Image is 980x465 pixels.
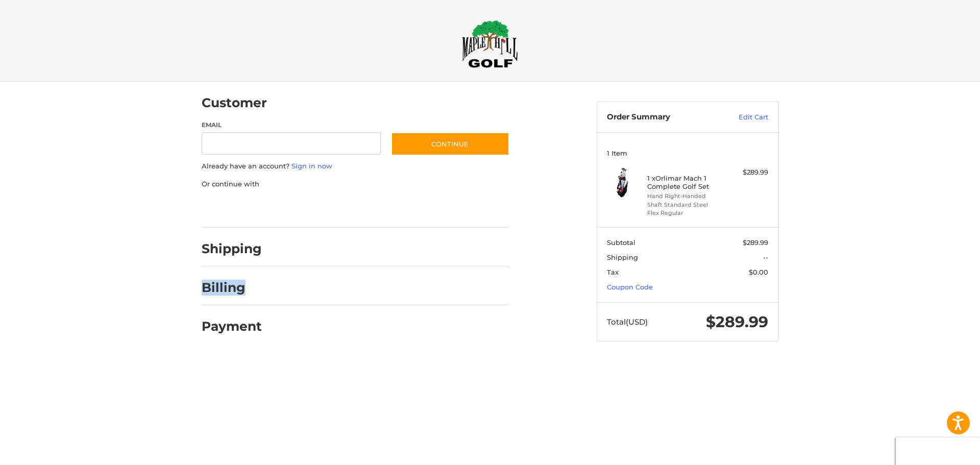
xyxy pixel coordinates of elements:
[202,241,262,257] h2: Shipping
[285,199,361,217] iframe: PayPal-paylater
[647,201,725,209] li: Shaft Standard Steel
[763,253,768,261] span: --
[202,179,509,189] p: Or continue with
[202,280,261,296] h2: Billing
[607,238,635,247] span: Subtotal
[462,20,518,68] img: Maple Hill Golf
[202,161,509,172] p: Already have an account?
[607,268,619,276] span: Tax
[647,209,725,217] li: Flex Regular
[728,167,768,178] div: $289.99
[647,174,725,191] h4: 1 x Orlimar Mach 1 Complete Golf Set
[607,149,768,157] h3: 1 Item
[371,199,448,217] iframe: PayPal-venmo
[607,317,648,327] span: Total (USD)
[198,199,275,217] iframe: PayPal-paypal
[743,238,768,247] span: $289.99
[202,95,267,111] h2: Customer
[607,253,638,261] span: Shipping
[706,312,768,331] span: $289.99
[647,192,725,201] li: Hand Right-Handed
[717,112,768,123] a: Edit Cart
[391,132,509,156] button: Continue
[749,268,768,276] span: $0.00
[291,162,332,170] a: Sign in now
[607,112,717,123] h3: Order Summary
[202,319,262,334] h2: Payment
[896,437,980,465] iframe: Google Customer Reviews
[607,283,653,291] a: Coupon Code
[202,120,381,130] label: Email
